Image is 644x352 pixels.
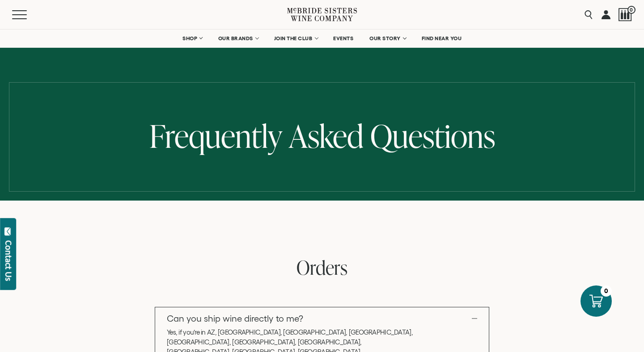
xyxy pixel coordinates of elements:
[4,240,13,281] div: Contact Us
[601,285,612,297] div: 0
[289,114,364,157] span: Asked
[149,114,282,157] span: Frequently
[422,35,462,42] span: FIND NEAR YOU
[297,254,347,281] span: Orders
[627,6,636,14] span: 0
[155,307,489,330] a: Can you ship wine directly to me?
[333,35,353,42] span: EVENTS
[12,10,44,19] button: Mobile Menu Trigger
[212,29,264,47] a: OUR BRANDS
[218,35,253,42] span: OUR BRANDS
[416,29,468,47] a: FIND NEAR YOU
[268,29,323,47] a: JOIN THE CLUB
[369,35,401,42] span: OUR STORY
[177,29,208,47] a: SHOP
[364,29,411,47] a: OUR STORY
[370,114,495,157] span: Questions
[327,29,359,47] a: EVENTS
[274,35,313,42] span: JOIN THE CLUB
[182,35,198,42] span: SHOP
